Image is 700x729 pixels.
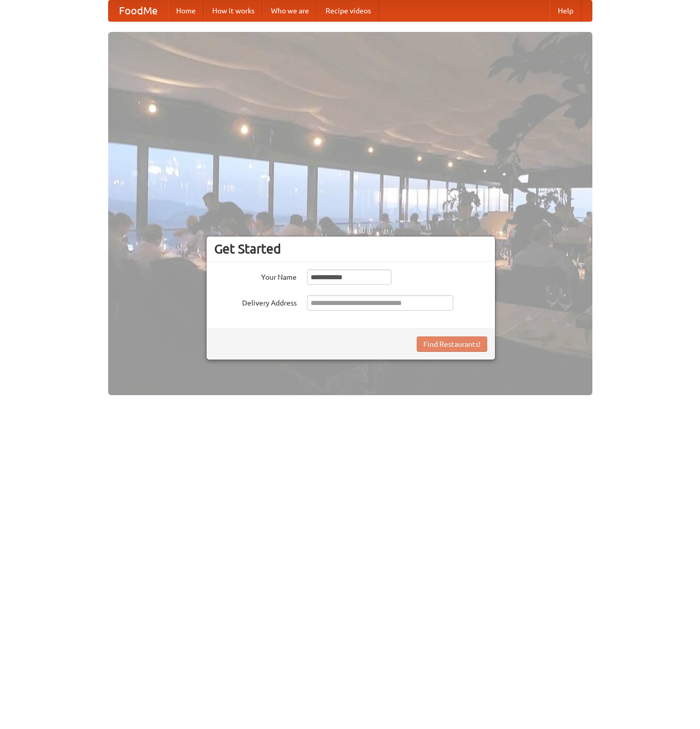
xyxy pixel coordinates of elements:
[168,1,204,21] a: Home
[109,1,168,21] a: FoodMe
[204,1,263,21] a: How it works
[214,241,487,257] h3: Get Started
[417,336,487,352] button: Find Restaurants!
[317,1,379,21] a: Recipe videos
[550,1,582,21] a: Help
[263,1,317,21] a: Who we are
[214,269,297,282] label: Your Name
[214,295,297,308] label: Delivery Address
